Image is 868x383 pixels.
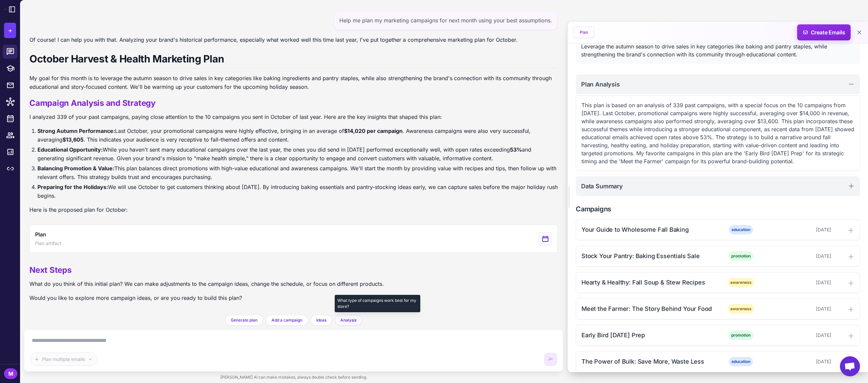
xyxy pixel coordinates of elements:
span: education [729,357,753,366]
div: M [4,368,17,379]
span: Analysis [340,317,356,323]
div: Meet the Farmer: The Story Behind Your Food [581,304,717,313]
div: [DATE] [765,252,831,260]
div: Stock Your Pantry: Baking Essentials Sale [581,251,717,260]
p: Here is the proposed plan for October: [29,205,558,214]
div: Early Bird [DATE] Prep [581,331,717,340]
strong: Preparing for the Holidays: [37,184,108,190]
span: awareness [728,304,754,314]
div: [DATE] [765,226,831,233]
div: Help me plan my marketing campaigns for next month using your best assumptions. [334,11,558,30]
span: awareness [728,278,754,287]
h2: Plan Analysis [581,80,620,89]
div: [DATE] [765,332,831,339]
span: + [8,25,12,35]
span: Plan [35,230,46,238]
span: Add a campaign [272,317,302,323]
strong: $13,605 [63,136,84,143]
strong: Educational Opportunity: [37,146,103,153]
div: Hearty & Healthy: Fall Soup & Stew Recipes [581,278,717,287]
div: [DATE] [765,279,831,286]
li: We will use October to get customers thinking about [DATE]. By introducing baking essentials and ... [37,183,558,200]
span: promotion [729,251,753,261]
h2: Next Steps [29,265,384,275]
li: While you haven't sent many educational campaigns over the last year, the ones you did send in [D... [37,145,558,163]
div: Open chat [840,356,860,376]
span: Create Emails [795,24,853,40]
button: Ideas [311,315,332,326]
strong: Strong Autumn Performance: [37,128,115,134]
p: Of course! I can help you with that. Analyzing your brand's historical performance, especially wh... [29,35,558,44]
span: Plan artifact [35,240,62,247]
button: Plan multiple emails [30,353,97,366]
button: Plan [574,27,593,37]
button: Analysis [335,315,362,326]
p: Would you like to explore more campaign ideas, or are you ready to build this plan? [29,294,384,302]
span: promotion [729,331,753,340]
div: [DATE] [765,358,831,365]
button: View generated Plan [29,225,558,253]
strong: 53% [510,146,522,153]
li: Last October, your promotional campaigns were highly effective, bringing in an average of . Aware... [37,127,558,144]
div: [DATE] [765,305,831,313]
div: The Power of Bulk: Save More, Waste Less [581,357,717,366]
button: Create Emails [797,24,851,40]
p: My goal for this month is to leverage the autumn season to drive sales in key categories like bak... [29,74,558,91]
button: + [4,23,16,38]
li: This plan balances direct promotions with high-value educational and awareness campaigns. We'll s... [37,164,558,181]
h2: Campaigns [576,204,860,214]
span: Ideas [316,317,326,323]
div: Leverage the autumn season to drive sales in key categories like baking and pantry staples, while... [581,42,855,58]
p: This plan is based on an analysis of 339 past campaigns, with a special focus on the 10 campaigns... [581,101,854,165]
p: I analyzed 339 of your past campaigns, paying close attention to the 10 campaigns you sent in Oct... [29,113,558,121]
strong: Balancing Promotion & Value: [37,165,114,172]
strong: $14,020 per campaign [344,128,403,134]
div: Your Guide to Wholesome Fall Baking [581,225,717,234]
h1: October Harvest & Health Marketing Plan [29,52,558,68]
h2: Campaign Analysis and Strategy [29,98,558,109]
p: What do you think of this initial plan? We can make adjustments to the campaign ideas, change the... [29,279,384,288]
button: Generate plan [225,315,263,326]
h2: Data Summary [581,182,623,191]
button: Add a campaign [266,315,308,326]
div: [PERSON_NAME] AI can make mistakes, always double check before sending. [24,372,563,383]
span: Generate plan [231,317,257,323]
span: education [729,225,753,234]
